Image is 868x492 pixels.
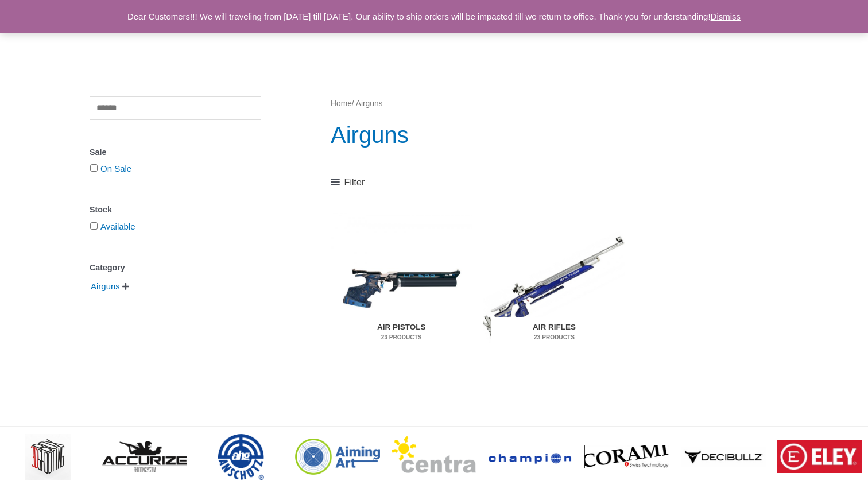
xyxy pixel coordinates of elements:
[344,174,365,191] span: Filter
[331,119,778,151] h1: Airguns
[90,222,98,230] input: Available
[331,213,472,361] img: Air Pistols
[90,144,261,161] div: Sale
[483,213,625,361] img: Air Rifles
[339,317,464,347] h2: Air Pistols
[711,11,741,21] a: Dismiss
[483,213,625,361] a: Visit product category Air Rifles
[90,281,121,290] a: Airguns
[331,99,352,108] a: Home
[331,174,365,191] a: Filter
[777,440,862,474] img: brand logo
[90,164,98,172] input: On Sale
[331,96,778,111] nav: Breadcrumb
[491,317,617,347] h2: Air Rifles
[491,333,617,342] mark: 23 Products
[331,213,472,361] a: Visit product category Air Pistols
[90,259,261,276] div: Category
[122,282,129,290] span: 
[339,333,464,342] mark: 23 Products
[90,277,121,296] span: Airguns
[90,202,261,218] div: Stock
[100,222,135,231] a: Available
[100,164,131,173] a: On Sale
